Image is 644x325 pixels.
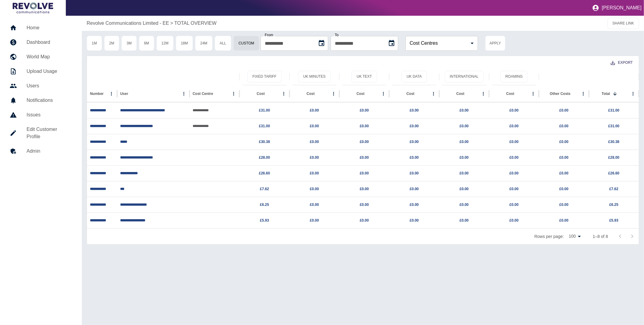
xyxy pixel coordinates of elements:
[607,18,639,29] button: SHARE LINK
[510,218,519,223] a: £0.00
[27,111,72,119] h5: Issues
[360,203,369,207] a: £0.00
[410,124,419,128] a: £0.00
[410,108,419,112] a: £0.00
[310,108,319,112] a: £0.00
[104,36,120,51] button: 2M
[357,92,365,96] div: Cost
[608,140,620,144] a: £30.38
[360,108,369,112] a: £0.00
[510,108,519,112] a: £0.00
[27,53,72,60] h5: World Map
[27,148,72,155] h5: Admin
[5,108,77,122] a: Issues
[500,71,528,83] button: Roaming
[609,203,618,207] a: £6.25
[559,203,569,207] a: £0.00
[602,92,610,96] div: Total
[316,37,328,49] button: Choose date, selected date is 25 Jul 2025
[260,187,269,191] a: £7.62
[27,126,72,140] h5: Edit Customer Profile
[87,36,102,51] button: 1M
[259,140,270,144] a: £30.38
[410,218,419,223] a: £0.00
[609,187,618,191] a: £7.62
[559,218,569,223] a: £0.00
[608,155,620,160] a: £28.00
[351,71,377,83] button: UK Text
[360,171,369,175] a: £0.00
[13,2,53,13] img: Logo
[257,92,265,96] div: Cost
[460,155,469,160] a: £0.00
[259,155,270,160] a: £28.00
[566,232,583,241] div: 100
[559,155,569,160] a: £0.00
[606,57,638,68] button: Export
[27,24,72,31] h5: Home
[410,140,419,144] a: £0.00
[456,92,464,96] div: Cost
[310,218,319,223] a: £0.00
[259,124,270,128] a: £31.00
[310,203,319,207] a: £0.00
[5,21,77,35] a: Home
[410,155,419,160] a: £0.00
[611,89,619,98] button: Sort
[360,187,369,191] a: £0.00
[195,36,212,51] button: 24M
[608,108,620,112] a: £31.00
[579,89,588,98] button: Other Costs column menu
[485,36,505,51] button: Apply
[5,144,77,158] a: Admin
[176,36,193,51] button: 18M
[310,124,319,128] a: £0.00
[406,92,415,96] div: Cost
[559,124,569,128] a: £0.00
[280,89,288,98] button: Cost column menu
[265,33,273,37] label: From
[402,71,427,83] button: UK Data
[460,203,469,207] a: £0.00
[229,89,238,98] button: Cost Centre column menu
[608,171,620,175] a: £26.60
[460,218,469,223] a: £0.00
[335,33,339,37] label: To
[410,203,419,207] a: £0.00
[559,108,569,112] a: £0.00
[5,50,77,64] a: World Map
[559,140,569,144] a: £0.00
[180,89,188,98] button: User column menu
[506,92,514,96] div: Cost
[510,140,519,144] a: £0.00
[559,171,569,175] a: £0.00
[329,89,338,98] button: Cost column menu
[27,68,72,75] h5: Upload Usage
[247,71,282,83] button: Fixed Tariff
[559,187,569,191] a: £0.00
[479,89,488,98] button: Cost column menu
[590,2,644,14] button: [PERSON_NAME]
[215,36,231,51] button: All
[298,71,331,83] button: UK Minutes
[259,171,270,175] a: £26.60
[87,20,169,27] a: Revolve Communications Limited - EE
[139,36,154,51] button: 6M
[550,92,571,96] div: Other Costs
[410,187,419,191] a: £0.00
[360,140,369,144] a: £0.00
[120,92,128,96] div: User
[156,36,174,51] button: 12M
[310,171,319,175] a: £0.00
[360,218,369,223] a: £0.00
[379,89,388,98] button: Cost column menu
[107,89,116,98] button: Number column menu
[306,92,315,96] div: Cost
[534,233,564,239] p: Rows per page:
[510,155,519,160] a: £0.00
[174,20,216,27] a: TOTAL OVERVIEW
[27,82,72,89] h5: Users
[609,218,618,223] a: £5.93
[121,36,137,51] button: 3M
